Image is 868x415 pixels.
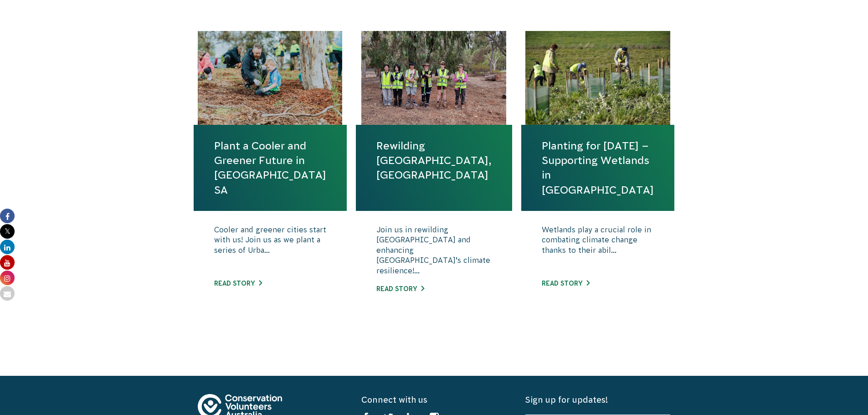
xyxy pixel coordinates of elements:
a: Read story [542,280,590,287]
a: Read story [214,280,262,287]
p: Join us in rewilding [GEOGRAPHIC_DATA] and enhancing [GEOGRAPHIC_DATA]’s climate resilience!... [376,225,492,276]
h5: Connect with us [361,394,506,405]
a: Planting for [DATE] – Supporting Wetlands in [GEOGRAPHIC_DATA] [542,138,654,197]
h5: Sign up for updates! [525,394,670,405]
a: Rewilding [GEOGRAPHIC_DATA], [GEOGRAPHIC_DATA] [376,138,492,183]
a: Read story [376,285,424,292]
a: Plant a Cooler and Greener Future in [GEOGRAPHIC_DATA] SA [214,138,326,197]
p: Cooler and greener cities start with us! Join us as we plant a series of Urba... [214,225,326,270]
p: Wetlands play a crucial role in combating climate change thanks to their abil... [542,225,654,270]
